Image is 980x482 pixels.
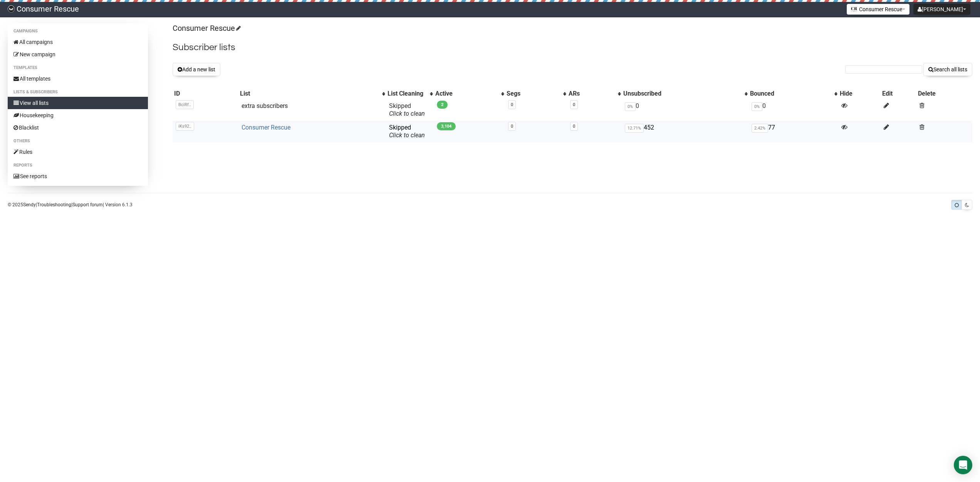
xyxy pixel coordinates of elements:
a: Blacklist [8,121,148,134]
th: ARs: No sort applied, activate to apply an ascending sort [567,88,622,99]
span: 0% [625,102,636,111]
a: 0 [573,124,575,129]
span: iKs92.. [176,122,194,131]
a: New campaign [8,48,148,61]
a: View all lists [8,97,148,109]
li: Reports [8,161,148,170]
button: Search all lists [923,63,972,76]
button: Add a new list [173,63,220,76]
td: 452 [622,121,748,142]
td: 0 [622,99,748,121]
li: Templates [8,63,148,72]
div: Bounced [750,90,831,98]
div: Delete [918,90,971,98]
button: Consumer Rescue [847,4,910,15]
a: Housekeeping [8,109,148,121]
li: Others [8,137,148,146]
div: Active [435,90,497,98]
div: Edit [882,90,915,98]
td: 0 [748,99,838,121]
a: Consumer Rescue [242,124,290,131]
div: Segs [507,90,559,98]
span: 3,104 [437,122,456,130]
a: Support forum [72,202,103,207]
a: Click to clean [389,110,425,117]
div: List Cleaning [388,90,426,98]
th: Delete: No sort applied, sorting is disabled [916,88,972,99]
h2: Subscriber lists [173,40,972,54]
th: Bounced: No sort applied, activate to apply an ascending sort [748,88,838,99]
a: extra subscribers [242,102,288,110]
th: List Cleaning: No sort applied, activate to apply an ascending sort [386,88,434,99]
a: Sendy [23,202,36,207]
li: Campaigns [8,27,148,36]
div: Open Intercom Messenger [954,456,972,474]
a: Click to clean [389,131,425,139]
a: All templates [8,72,148,85]
th: List: No sort applied, activate to apply an ascending sort [238,88,386,99]
div: List [240,90,378,98]
span: 12.71% [625,124,644,133]
th: Active: No sort applied, activate to apply an ascending sort [434,88,505,99]
a: 0 [511,102,513,107]
a: 0 [511,124,513,129]
span: 0% [752,102,762,111]
a: Troubleshooting [37,202,71,207]
a: Consumer Rescue [173,24,240,33]
img: 1.png [851,6,857,12]
span: Skipped [389,102,425,117]
th: Edit: No sort applied, sorting is disabled [881,88,917,99]
a: All campaigns [8,36,148,48]
a: See reports [8,170,148,182]
span: Skipped [389,124,425,139]
a: 0 [573,102,575,107]
a: Rules [8,146,148,158]
th: Unsubscribed: No sort applied, activate to apply an ascending sort [622,88,748,99]
div: Hide [840,90,879,98]
li: Lists & subscribers [8,88,148,97]
button: [PERSON_NAME] [913,4,970,15]
span: 2 [437,101,448,109]
p: © 2025 | | | Version 6.1.3 [8,201,133,209]
div: ARs [569,90,614,98]
th: Segs: No sort applied, activate to apply an ascending sort [505,88,567,99]
td: 77 [748,121,838,142]
div: Unsubscribed [623,90,741,98]
img: 032b32da22c39c09192400ee8204570a [8,5,15,12]
span: 2.42% [752,124,768,133]
span: BciRf.. [176,100,194,109]
th: Hide: No sort applied, sorting is disabled [838,88,881,99]
div: ID [174,90,237,98]
th: ID: No sort applied, sorting is disabled [173,88,238,99]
